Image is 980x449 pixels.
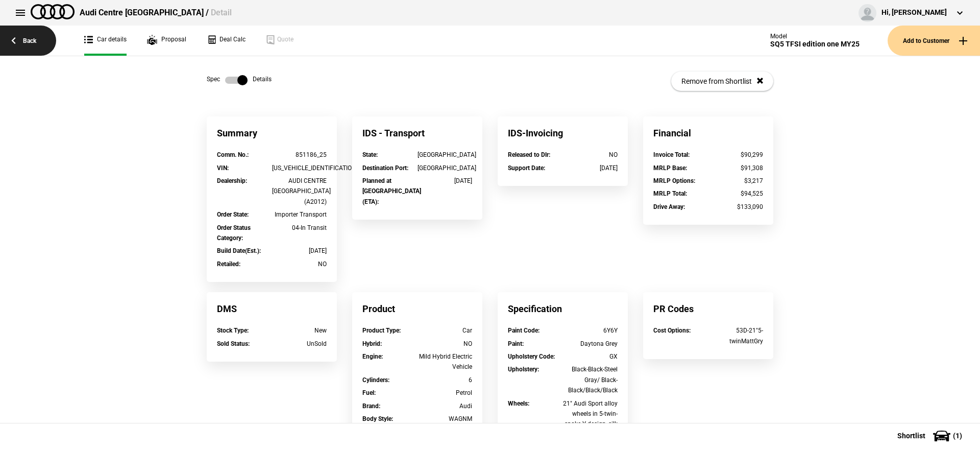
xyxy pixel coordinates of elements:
[770,40,860,49] div: SQ5 TFSI edition one MY25
[207,26,246,56] a: Deal Calc
[563,339,618,349] div: Daytona Grey
[272,163,327,173] div: [US_VEHICLE_IDENTIFICATION_NUMBER]
[207,292,337,325] div: DMS
[272,339,327,349] div: UnSold
[217,340,250,347] strong: Sold Status :
[897,432,925,439] span: Shortlist
[362,376,389,384] strong: Cylinders :
[563,325,618,336] div: 6Y6Y
[563,150,618,160] div: NO
[418,176,473,186] div: [DATE]
[508,164,545,172] strong: Support Date :
[418,375,473,385] div: 6
[272,259,327,269] div: NO
[84,26,127,56] a: Car details
[888,26,980,56] button: Add to Customer
[217,261,240,268] strong: Retailed :
[508,327,540,334] strong: Paint Code :
[211,8,232,17] span: Detail
[217,247,261,254] strong: Build Date(Est.) :
[217,164,229,172] strong: VIN :
[362,353,383,360] strong: Engine :
[362,389,376,396] strong: Fuel :
[362,151,378,158] strong: State :
[352,116,482,150] div: IDS - Transport
[953,432,962,439] span: ( 1 )
[643,292,773,325] div: PR Codes
[418,150,473,160] div: [GEOGRAPHIC_DATA]
[508,366,539,373] strong: Upholstery :
[418,339,473,349] div: NO
[563,351,618,362] div: GX
[217,151,249,158] strong: Comm. No. :
[147,26,186,56] a: Proposal
[418,325,473,336] div: Car
[272,150,327,160] div: 851186_25
[653,164,687,172] strong: MRLP Base :
[217,327,249,334] strong: Stock Type :
[643,116,773,150] div: Financial
[217,211,249,218] strong: Order State :
[708,188,764,199] div: $94,525
[498,292,628,325] div: Specification
[362,177,421,205] strong: Planned at [GEOGRAPHIC_DATA] (ETA) :
[708,325,764,346] div: 53D-21"5-twinMattGry
[563,163,618,173] div: [DATE]
[770,33,860,40] div: Model
[653,203,685,210] strong: Drive Away :
[207,116,337,150] div: Summary
[418,401,473,411] div: Audi
[508,340,524,347] strong: Paint :
[362,403,380,410] strong: Brand :
[217,224,251,242] strong: Order Status Category :
[362,340,382,347] strong: Hybrid :
[418,388,473,398] div: Petrol
[362,415,393,422] strong: Body Style :
[653,190,687,197] strong: MRLP Total :
[272,246,327,256] div: [DATE]
[217,177,247,184] strong: Dealership :
[362,327,401,334] strong: Product Type :
[508,151,550,158] strong: Released to Dlr :
[653,151,690,158] strong: Invoice Total :
[882,423,980,448] button: Shortlist(1)
[653,177,695,184] strong: MRLP Options :
[563,364,618,395] div: Black-Black-Steel Gray/ Black-Black/Black/Black
[708,163,764,173] div: $91,308
[653,327,691,334] strong: Cost Options :
[272,209,327,220] div: Importer Transport
[708,202,764,212] div: $133,090
[508,353,555,360] strong: Upholstery Code :
[708,176,764,186] div: $3,217
[207,75,272,85] div: Spec Details
[881,8,947,18] div: Hi, [PERSON_NAME]
[31,4,75,19] img: audi.png
[272,176,327,207] div: AUDI CENTRE [GEOGRAPHIC_DATA] (A2012)
[498,116,628,150] div: IDS-Invoicing
[418,414,473,424] div: WAGNM
[352,292,482,325] div: Product
[272,223,327,233] div: 04-In Transit
[708,150,764,160] div: $90,299
[508,400,529,407] strong: Wheels :
[272,325,327,336] div: New
[418,351,473,372] div: Mild Hybrid Electric Vehicle
[80,7,232,18] div: Audi Centre [GEOGRAPHIC_DATA] /
[671,72,773,91] button: Remove from Shortlist
[418,163,473,173] div: [GEOGRAPHIC_DATA]
[362,164,408,172] strong: Destination Port :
